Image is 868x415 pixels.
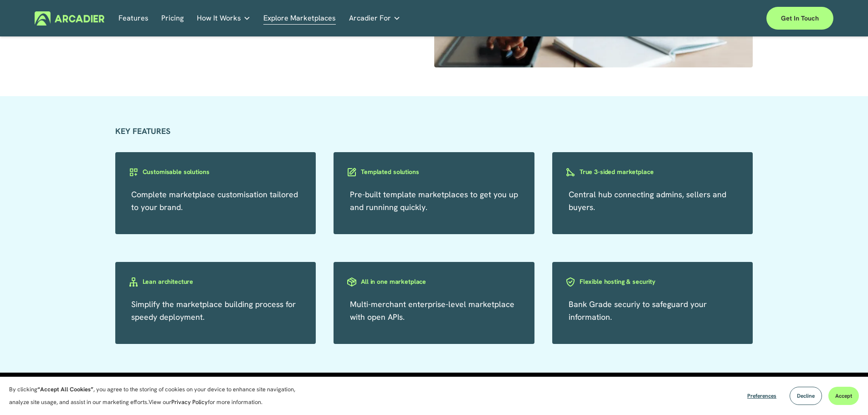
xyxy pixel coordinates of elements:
[115,166,316,177] a: Customisable solutions
[197,12,241,25] span: How It Works
[161,11,184,26] a: Pricing
[790,387,822,405] button: Decline
[143,277,194,286] h3: Lean architecture
[171,398,208,406] a: Privacy Policy
[552,166,753,177] a: True 3-sided marketplace
[334,276,534,287] a: All in one marketplace
[143,168,210,176] h3: Customisable solutions
[361,277,426,286] h3: All in one marketplace
[118,11,149,26] a: Features
[263,11,336,26] a: Explore Marketplaces
[747,392,776,400] span: Preferences
[349,12,391,25] span: Arcadier For
[361,168,419,176] h3: Templated solutions
[580,168,654,176] h3: True 3-sided marketplace
[552,276,753,287] a: Flexible hosting & security
[37,385,93,393] strong: “Accept All Cookies”
[35,11,104,26] img: Arcadier
[580,277,655,286] h3: Flexible hosting & security
[822,371,868,415] iframe: Chat Widget
[115,276,316,287] a: Lean architecture
[766,7,833,30] a: Get in touch
[797,392,815,400] span: Decline
[197,11,251,26] a: folder dropdown
[334,166,534,177] a: Templated solutions
[349,11,401,26] a: folder dropdown
[740,387,783,405] button: Preferences
[9,383,305,409] p: By clicking , you agree to the storing of cookies on your device to enhance site navigation, anal...
[115,126,170,136] strong: KEY FEATURES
